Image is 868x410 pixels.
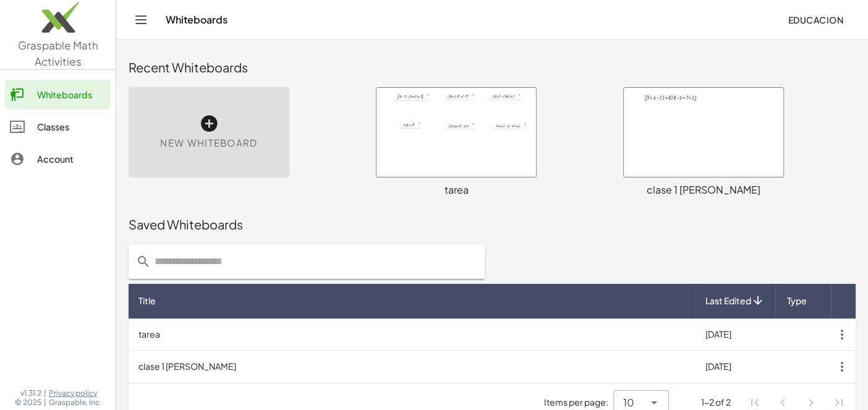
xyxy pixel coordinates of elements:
[544,396,613,409] span: Items per page:
[37,87,106,102] div: Whiteboards
[20,388,41,398] span: v1.31.2
[376,182,537,197] div: tarea
[696,318,775,351] td: [DATE]
[44,398,46,408] span: |
[136,254,151,269] i: prepended action
[18,38,98,68] span: Graspable Math Activities
[778,9,853,31] button: Educacion
[37,152,106,166] div: Account
[623,182,784,197] div: clase 1 [PERSON_NAME]
[49,398,101,408] span: Graspable, Inc.
[129,351,696,383] td: clase 1 [PERSON_NAME]
[131,10,151,30] button: Toggle navigation
[15,398,41,408] span: © 2025
[160,136,257,150] span: New Whiteboard
[44,388,46,398] span: |
[5,112,111,142] a: Classes
[623,395,634,410] span: 10
[5,144,111,174] a: Account
[129,318,696,351] td: tarea
[5,80,111,109] a: Whiteboards
[787,294,807,307] span: Type
[701,396,731,409] div: 1-2 of 2
[129,216,856,233] div: Saved Whiteboards
[705,294,751,307] span: Last Edited
[138,294,156,307] span: Title
[696,351,775,383] td: [DATE]
[37,119,106,134] div: Classes
[129,59,856,76] div: Recent Whiteboards
[788,14,843,25] span: Educacion
[49,388,101,398] a: Privacy policy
